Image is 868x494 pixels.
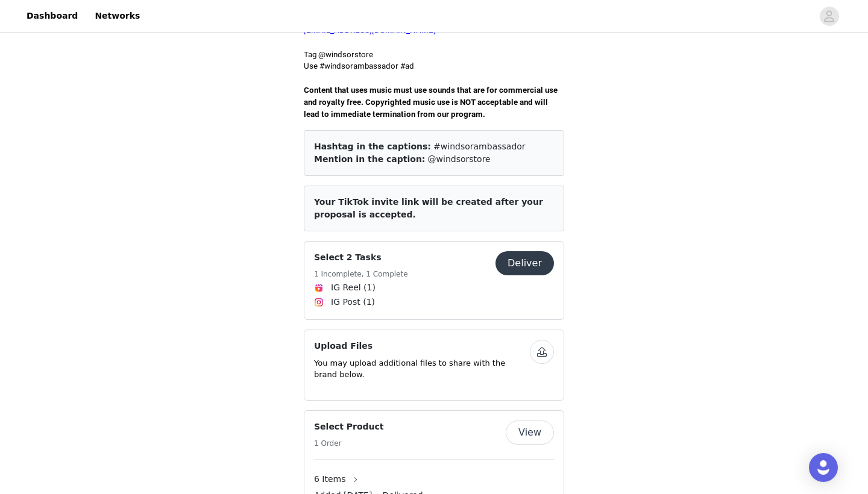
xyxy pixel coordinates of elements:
span: IG Reel (1) [331,281,376,294]
button: View [506,421,554,445]
h5: 1 Incomplete, 1 Complete [314,269,408,280]
h5: 1 Order [314,438,384,449]
h4: Select 2 Tasks [314,251,408,264]
button: Deliver [495,251,554,275]
span: Your TikTok invite link will be created after your proposal is accepted. [314,197,543,219]
div: avatar [823,7,835,26]
div: Open Intercom Messenger [809,453,838,482]
span: Mention in the caption: [314,154,425,164]
span: #windsorambassador [433,142,526,151]
img: Instagram Reels Icon [314,283,324,293]
a: Networks [87,2,147,30]
h4: Upload Files [314,340,530,352]
span: 6 Items [314,473,346,486]
span: IG Post (1) [331,296,375,308]
span: Tag @windsorstore [304,50,373,59]
div: Select 2 Tasks [304,241,564,320]
h4: Select Product [314,421,384,433]
p: You may upload additional files to share with the brand below. [314,357,530,381]
span: @windsorstore [428,154,491,164]
a: Dashboard [19,2,85,30]
span: Content that uses music must use sounds that are for commercial use and royalty free. Copyrighted... [304,86,559,119]
span: Hashtag in the captions: [314,142,431,151]
span: Use #windsorambassador #ad [304,61,414,70]
img: Instagram Icon [314,298,324,307]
